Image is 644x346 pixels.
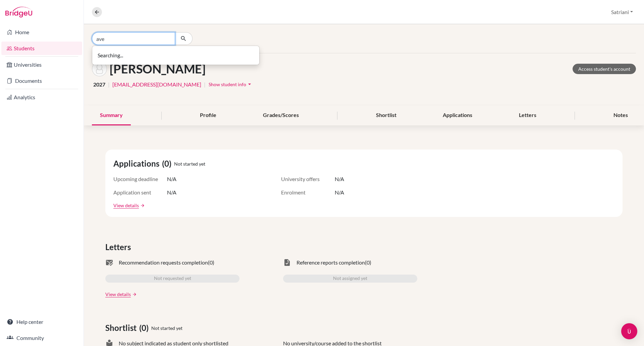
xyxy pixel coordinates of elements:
span: 2027 [93,80,105,89]
div: Profile [192,106,224,125]
a: Students [1,42,82,55]
span: Recommendation requests completion [119,258,208,267]
span: Not assigned yet [333,275,367,283]
span: task [283,258,291,267]
span: (0) [208,258,214,267]
a: Access student's account [573,64,636,74]
img: Bridge-U [5,7,32,17]
span: Show student info [209,81,246,87]
span: N/A [335,175,344,183]
span: Letters [105,241,133,253]
span: Upcoming deadline [113,175,167,183]
input: Find student by name... [92,32,175,45]
i: arrow_drop_down [246,81,253,88]
span: (0) [365,258,371,267]
a: Community [1,331,82,345]
span: Not started yet [151,325,182,332]
div: Notes [605,106,636,125]
span: Shortlist [105,322,139,334]
img: Janessa Marfin's avatar [92,61,107,76]
div: Open Intercom Messenger [621,323,637,339]
span: Enrolment [281,188,335,196]
span: University offers [281,175,335,183]
button: Satriani [608,6,636,18]
a: Documents [1,74,82,88]
span: Application sent [113,188,167,196]
span: mark_email_read [105,258,113,267]
div: Letters [511,106,544,125]
a: View details [113,202,139,209]
div: Applications [435,106,480,125]
span: (0) [162,158,174,170]
a: [EMAIL_ADDRESS][DOMAIN_NAME] [112,80,201,89]
a: Home [1,25,82,39]
span: Applications [113,158,162,170]
span: Reference reports completion [297,258,365,267]
span: (0) [139,322,151,334]
div: Summary [92,106,131,125]
a: Universities [1,58,82,71]
a: Help center [1,315,82,329]
h1: [PERSON_NAME] [110,62,206,76]
div: Shortlist [368,106,405,125]
div: Grades/Scores [255,106,307,125]
span: N/A [167,188,176,196]
span: | [204,80,206,89]
p: Searching... [98,51,254,59]
span: | [108,80,110,89]
a: View details [105,291,131,298]
span: Not started yet [174,160,205,167]
a: arrow_forward [139,203,145,208]
a: arrow_forward [131,292,137,297]
span: Not requested yet [154,275,191,283]
button: Show student infoarrow_drop_down [208,79,253,90]
span: N/A [167,175,176,183]
a: Analytics [1,91,82,104]
span: N/A [335,188,344,196]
